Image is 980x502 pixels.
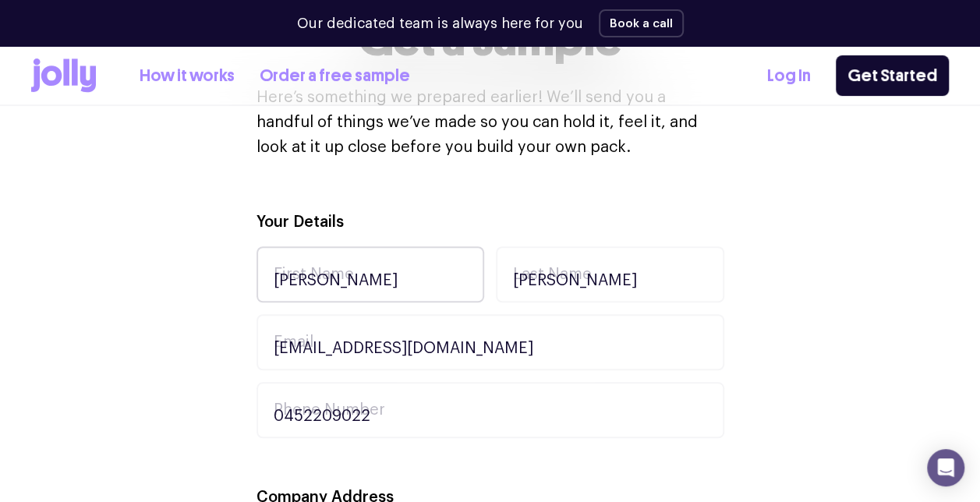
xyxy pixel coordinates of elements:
div: Open Intercom Messenger [927,449,964,486]
p: Here’s something we prepared earlier! We’ll send you a handful of things we’ve made so you can ho... [256,85,724,160]
a: Log In [767,63,811,89]
a: Get Started [836,55,949,96]
a: How it works [140,63,235,89]
a: Order a free sample [260,63,410,89]
label: Your Details [256,211,344,234]
button: Book a call [599,9,684,37]
p: Our dedicated team is always here for you [297,13,583,34]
